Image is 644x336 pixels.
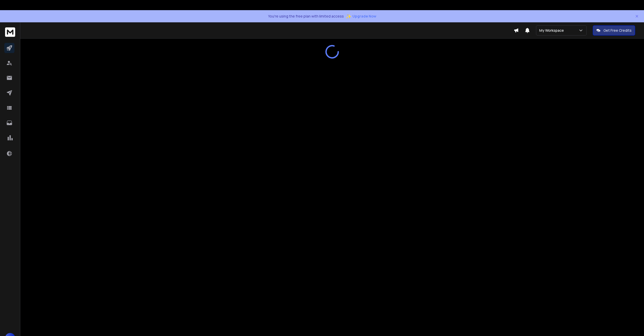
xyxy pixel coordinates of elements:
[346,13,351,20] span: ✨
[346,11,376,21] button: ✨Upgrade Now
[593,25,635,36] button: Get Free Credits
[268,14,344,19] p: You're using the free plan with limited access
[635,10,639,22] button: Close notification
[603,28,632,33] p: Get Free Credits
[539,28,566,33] p: My Workspace
[352,14,376,19] span: Upgrade Now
